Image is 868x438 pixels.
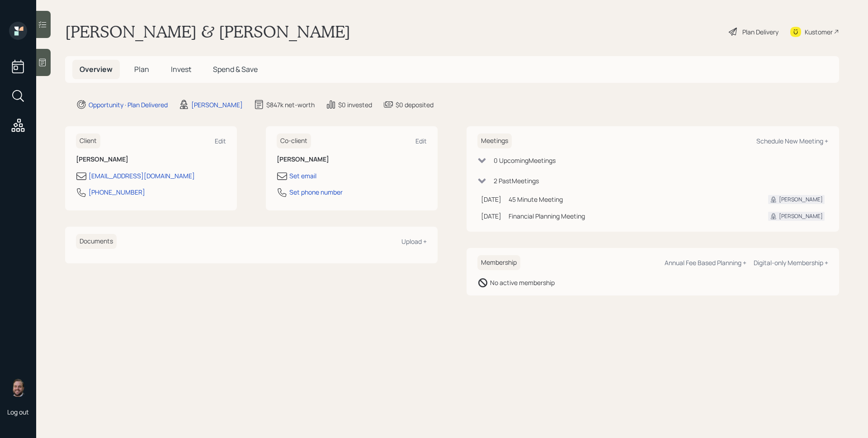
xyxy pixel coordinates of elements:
div: 45 Minute Meeting [509,195,754,204]
div: 0 Upcoming Meeting s [494,156,556,165]
div: Digital-only Membership + [754,258,828,267]
h6: Meetings [477,133,512,148]
div: Plan Delivery [742,27,778,37]
div: No active membership [490,278,555,287]
div: [PERSON_NAME] [779,195,823,204]
h6: [PERSON_NAME] [277,156,427,163]
div: [PERSON_NAME] [779,212,823,220]
div: $0 deposited [396,100,434,109]
h6: Documents [76,234,117,249]
div: Kustomer [805,27,833,37]
div: Set email [289,171,316,181]
img: james-distasi-headshot.png [9,379,27,397]
div: [EMAIL_ADDRESS][DOMAIN_NAME] [89,171,195,181]
span: Invest [171,64,191,74]
div: Upload + [401,237,427,246]
div: Edit [415,137,427,145]
div: Schedule New Meeting + [756,137,828,145]
h6: Client [76,133,100,148]
span: Spend & Save [213,64,258,74]
h6: Co-client [277,133,311,148]
div: [DATE] [481,211,501,221]
div: [PHONE_NUMBER] [89,187,145,197]
h6: [PERSON_NAME] [76,156,226,163]
div: Annual Fee Based Planning + [665,258,746,267]
div: $847k net-worth [266,100,315,109]
div: Opportunity · Plan Delivered [89,100,168,109]
div: Set phone number [289,187,343,197]
div: 2 Past Meeting s [494,176,539,186]
div: Edit [215,137,226,145]
div: Financial Planning Meeting [509,211,754,221]
div: Log out [7,408,29,416]
h6: Membership [477,255,520,270]
div: [PERSON_NAME] [191,100,243,109]
span: Overview [80,64,113,74]
div: $0 invested [338,100,372,109]
span: Plan [134,64,149,74]
div: [DATE] [481,195,501,204]
h1: [PERSON_NAME] & [PERSON_NAME] [65,22,350,42]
